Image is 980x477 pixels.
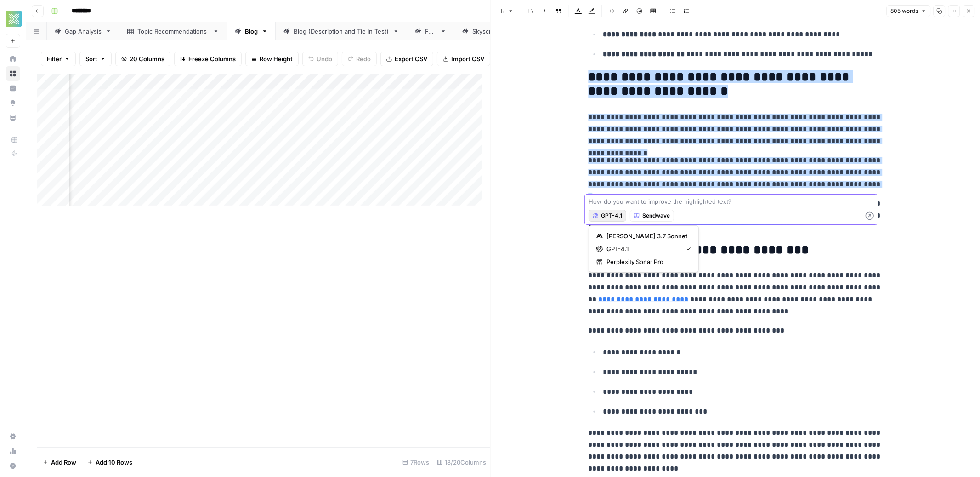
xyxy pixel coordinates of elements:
span: Add Row [51,458,76,467]
div: Gap Analysis [65,27,102,36]
a: Insights [6,81,20,96]
button: Sort [79,52,112,66]
span: Export CSV [395,54,427,63]
button: 805 words [886,5,930,17]
span: Redo [356,54,371,63]
span: Filter [47,54,62,63]
div: Topic Recommendations [137,27,209,36]
a: Opportunities [6,96,20,110]
a: Home [6,52,20,66]
span: Add 10 Rows [96,458,132,467]
button: 20 Columns [115,52,170,66]
span: Undo [317,54,332,63]
a: Gap Analysis [47,22,119,40]
button: Row Height [245,52,299,66]
a: Topic Recommendations [119,22,227,40]
button: Workspace: Xponent21 [6,7,20,30]
button: Filter [41,52,76,66]
span: Import CSV [451,54,484,63]
span: Sendwave [642,212,670,220]
span: Freeze Columns [188,54,236,63]
button: Help + Support [6,459,20,473]
a: Blog [227,22,276,40]
img: Xponent21 Logo [6,11,22,27]
button: Add 10 Rows [82,455,138,470]
a: Usage [6,444,20,459]
button: Sendwave [630,210,674,222]
button: Redo [342,52,377,66]
div: FAQ [425,27,436,36]
span: 20 Columns [130,54,164,63]
a: Browse [6,66,20,81]
span: Row Height [260,54,293,63]
button: Undo [302,52,338,66]
div: Skyscraper [472,27,505,36]
div: 7 Rows [399,455,433,470]
div: GPT-4.1 [589,225,699,272]
div: 18/20 Columns [433,455,490,470]
span: Perplexity Sonar Pro [606,257,687,266]
span: [PERSON_NAME] 3.7 Sonnet [606,231,687,241]
span: GPT-4.1 [606,244,679,253]
button: GPT-4.1 [589,210,626,222]
button: Freeze Columns [174,52,242,66]
a: Settings [6,429,20,444]
span: GPT-4.1 [601,212,622,220]
a: Your Data [6,110,20,125]
span: 805 words [890,7,918,15]
span: Sort [85,54,97,63]
button: Export CSV [380,52,433,66]
div: Blog [245,27,258,36]
button: Import CSV [437,52,490,66]
a: Blog (Description and Tie In Test) [276,22,407,40]
a: FAQ [407,22,454,40]
a: Skyscraper [454,22,523,40]
button: Add Row [37,455,82,470]
div: Blog (Description and Tie In Test) [294,27,389,36]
